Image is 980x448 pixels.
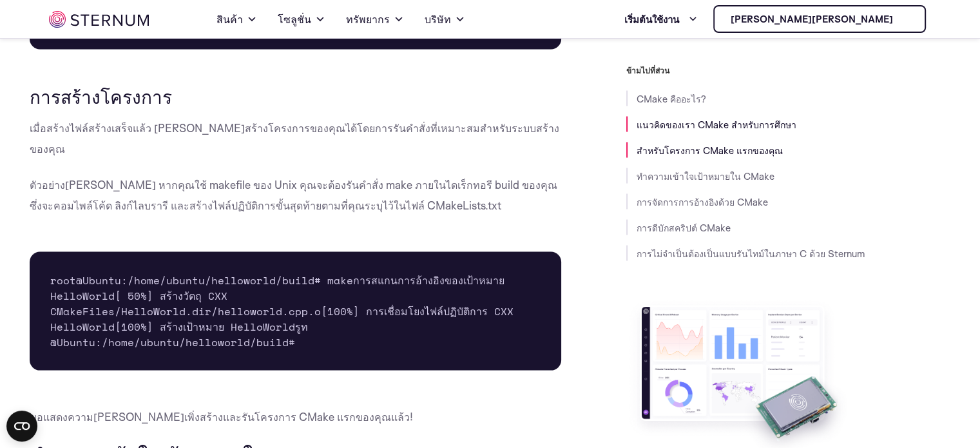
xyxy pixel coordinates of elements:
font: ทรัพยากร [346,12,390,26]
font: เมื่อสร้างไฟล์สร้างเสร็จแล้ว [PERSON_NAME]สร้างโครงการของคุณได้โดยการรันคำสั่งที่เหมาะสมสำหรับระบ... [30,121,559,155]
a: การดีบักสคริปต์ CMake [637,221,731,233]
a: CMake คืออะไร? [637,92,706,104]
a: สำหรับโครงการ CMake แรกของคุณ [637,144,783,156]
font: โซลูชั่น [278,12,311,26]
font: [100%] สร้างเป้าหมาย HelloWorld [115,318,295,334]
font: [PERSON_NAME][PERSON_NAME] [731,13,893,25]
font: เริ่มต้นใช้งาน [624,13,679,26]
img: กระดูกอก [49,11,149,28]
font: [ 50%] สร้างวัตถุ CXX CMakeFiles/HelloWorld.dir/helloworld.cpp.o [50,287,321,318]
a: การจัดการการอ้างอิงด้วย CMake [637,195,768,208]
font: ข้ามไปที่ส่วน [626,64,669,75]
a: [PERSON_NAME][PERSON_NAME] [713,5,926,33]
font: root@Ubuntu:/home/ubuntu/helloworld/build# make [50,272,353,287]
font: รูท @Ubuntu:/home/ubuntu/helloworld/build# [50,318,314,349]
font: ตัวอย่าง[PERSON_NAME] หากคุณใช้ makefile ของ Unix คุณจะต้องรันคำสั่ง make ภายในไดเร็กทอรี build ข... [30,177,557,211]
a: แนวคิดของเรา CMake สำหรับการศึกษา [637,118,796,130]
font: สินค้า [216,12,243,26]
a: เริ่มต้นใช้งาน [624,6,698,32]
a: ทำความเข้าใจเป้าหมายใน CMake [637,170,774,182]
img: กระดูกอก [898,14,908,24]
font: การสร้างโครงการ [30,84,172,108]
a: การไม่จำเป็นต้องเป็นแบบรันไทม์ในภาษา C ด้วย Sternum [637,247,865,259]
font: ขอแสดงความ[PERSON_NAME]เพิ่งสร้างและรันโครงการ CMake แรกของคุณแล้ว! [30,409,413,423]
font: การสแกนการอ้างอิงของเป้าหมาย HelloWorld [50,272,511,303]
button: Open CMP widget [6,411,37,442]
font: [100%] การเชื่อมโยงไฟล์ปฏิบัติการ CXX HelloWorld [50,303,520,334]
font: บริษัท [425,12,451,26]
